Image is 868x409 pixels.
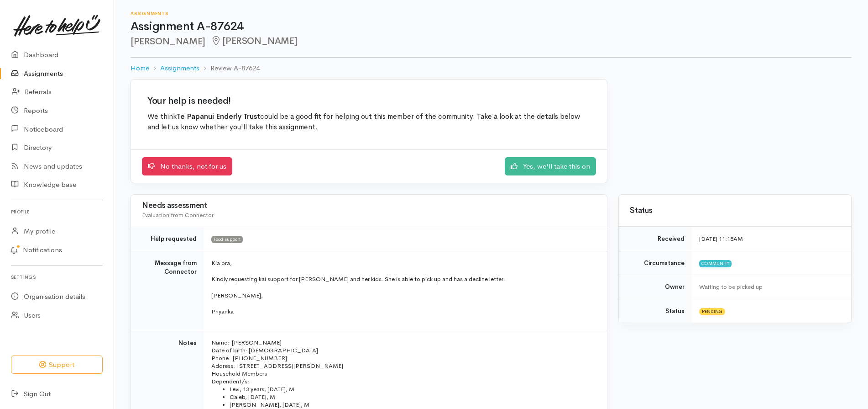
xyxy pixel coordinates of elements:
div: Waiting to be picked up [699,282,840,292]
span: Evaluation from Connector [142,211,214,219]
h2: Your help is needed! [147,96,591,106]
time: [DATE] 11:15AM [699,235,743,243]
button: Support [11,356,103,374]
p: We think could be a good fit for helping out this member of the community. Take a look at the det... [147,112,591,133]
b: Te Papanui Enderly Trust [177,112,260,121]
p: Name: [PERSON_NAME] Date of birth: [DEMOGRAPHIC_DATA] Phone: [PHONE_NUMBER] [211,339,596,362]
p: Household Members Dependent/s: [211,370,596,385]
span: Pending [699,308,725,315]
td: Help requested [131,227,204,251]
a: No thanks, not for us [142,157,232,176]
h1: Assignment A-87624 [131,20,852,33]
h2: [PERSON_NAME] [131,36,852,47]
p: Kindly requesting kai support for [PERSON_NAME] and her kids. She is able to pick up and has a de... [211,275,596,284]
td: Message from Connector [131,251,204,331]
span: [PERSON_NAME] [211,35,297,47]
nav: breadcrumb [131,58,852,79]
p: Priyanka [211,307,596,316]
h3: Status [630,207,840,215]
td: Received [619,227,692,251]
a: Assignments [160,63,199,74]
td: Status [619,299,692,323]
h3: Needs assessment [142,202,596,210]
h6: Settings [11,271,103,283]
td: Owner [619,275,692,299]
p: [PERSON_NAME], [211,291,596,300]
h6: Profile [11,206,103,218]
li: Levi, 13 years, [DATE], M [230,385,596,393]
td: Circumstance [619,251,692,275]
h6: Assignments [131,11,852,16]
li: Caleb, [DATE], M [230,393,596,401]
li: Review A-87624 [199,63,260,74]
p: Kia ora, [211,259,596,268]
a: Yes, we'll take this on [505,157,596,176]
span: Community [699,260,732,267]
span: Food support [211,236,243,243]
li: [PERSON_NAME], [DATE], M [230,401,596,409]
p: Address: [STREET_ADDRESS][PERSON_NAME] [211,362,596,370]
a: Home [131,63,149,74]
